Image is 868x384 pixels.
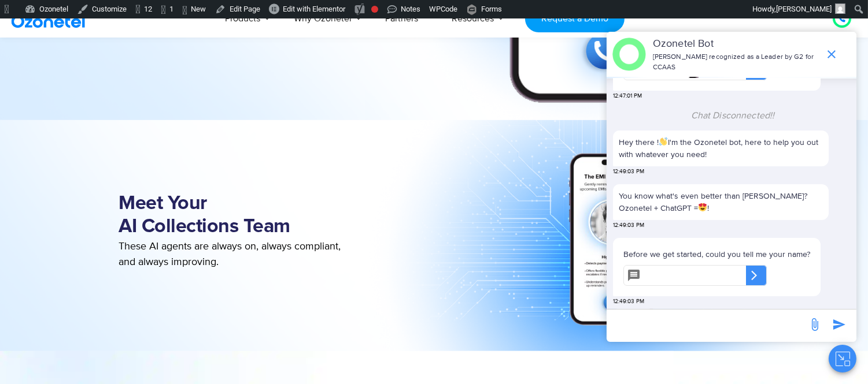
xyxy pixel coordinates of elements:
p: Ozonetel Bot [653,36,819,52]
p: Before we get started, could you tell me your name? [623,248,810,260]
span: end chat or minimize [820,43,843,66]
img: header [612,38,646,71]
p: [PERSON_NAME] recognized as a Leader by G2 for CCAAS [653,52,819,73]
span: 12:49:03 PM [613,297,644,306]
img: 👋 [659,137,667,146]
span: 12:49:03 PM [613,167,644,176]
span: 12:47:01 PM [613,92,642,100]
span: 12:49:03 PM [613,221,644,230]
div: new-msg-input [612,315,802,336]
h2: Meet Your AI Collections Team [119,192,394,238]
span: These AI agents are always on, always compliant, and always improving. [119,240,341,269]
div: Focus keyphrase not set [371,6,378,13]
span: [PERSON_NAME] [776,5,832,13]
span: send message [803,313,826,336]
img: 😍 [699,203,707,211]
p: Hey there ! I'm the Ozonetel bot, here to help you out with whatever you need! [619,136,823,161]
span: Edit with Elementor [283,5,345,13]
span: send message [828,313,851,336]
span: Chat Disconnected!! [691,110,775,121]
button: Close chat [829,345,856,372]
p: You know what's even better than [PERSON_NAME]? Ozonetel + ChatGPT = ! [619,190,823,214]
a: Request a Demo [525,5,624,32]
